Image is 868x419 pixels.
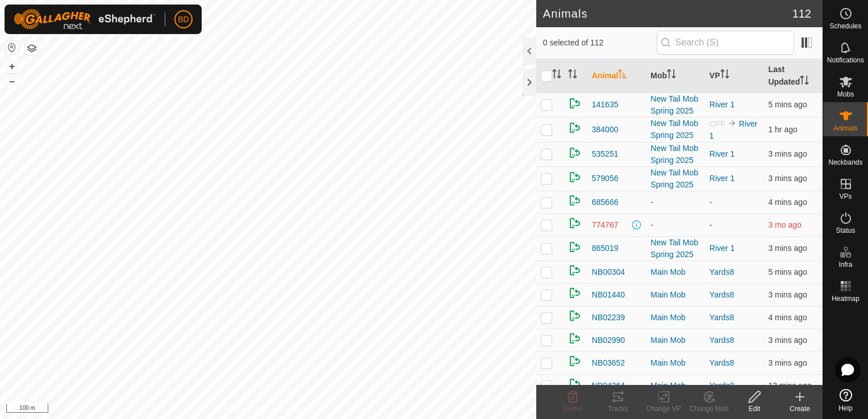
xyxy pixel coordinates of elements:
img: Gallagher Logo [14,9,156,30]
th: Animal [587,59,646,93]
div: New Tail Mob Spring 2025 [650,118,700,141]
a: Yards8 [710,336,734,345]
a: Yards8 [710,267,734,276]
span: NB00304 [592,266,625,278]
span: 384000 [592,124,619,136]
div: New Tail Mob Spring 2025 [650,167,700,191]
div: - [650,196,700,208]
a: Help [823,384,868,416]
div: Main Mob [650,266,700,278]
a: Privacy Policy [223,404,266,414]
img: returning on [568,286,582,300]
div: Main Mob [650,357,700,369]
div: Main Mob [650,334,700,346]
span: Neckbands [828,159,862,166]
span: 15 Aug 2025, 3:17 pm [768,149,807,158]
div: Change VP [641,404,686,414]
div: New Tail Mob Spring 2025 [650,237,700,261]
span: 774767 [592,219,619,231]
img: returning on [568,216,582,230]
span: 579056 [592,173,619,185]
th: Last Updated [763,59,823,93]
span: Notifications [827,57,864,64]
span: Animals [833,125,858,132]
app-display-virtual-paddock-transition: - [710,198,712,207]
p-sorticon: Activate to sort [568,71,577,80]
span: VPs [839,193,852,200]
span: 685666 [592,196,619,208]
img: returning on [568,121,582,135]
span: NB02990 [592,334,625,346]
span: Delete [563,405,583,413]
div: Main Mob [650,312,700,324]
img: returning on [568,309,582,322]
button: – [5,74,19,88]
span: 15 Aug 2025, 3:17 pm [768,313,807,322]
span: Status [836,227,855,234]
span: Help [838,405,853,412]
p-sorticon: Activate to sort [618,71,627,80]
span: 0 selected of 112 [543,37,657,49]
th: Mob [646,59,705,93]
span: 15 Aug 2025, 3:16 pm [768,100,807,109]
div: Main Mob [650,380,700,392]
span: 865019 [592,242,619,254]
span: NB03652 [592,357,625,369]
img: returning on [568,146,582,160]
span: 11 May 2025, 1:26 pm [768,220,801,229]
input: Search (S) [657,31,794,55]
span: 15 Aug 2025, 1:46 pm [768,125,797,134]
span: 15 Aug 2025, 3:17 pm [768,336,807,345]
img: returning on [568,194,582,207]
img: returning on [568,263,582,277]
a: River 1 [710,119,758,140]
span: BD [178,14,189,26]
span: 15 Aug 2025, 3:17 pm [768,290,807,299]
img: returning on [568,240,582,254]
button: + [5,60,19,73]
div: Create [777,404,823,414]
span: OFF [710,119,725,128]
img: returning on [568,354,582,368]
div: Tracks [595,404,641,414]
p-sorticon: Activate to sort [552,71,561,80]
th: VP [705,59,764,93]
div: New Tail Mob Spring 2025 [650,143,700,166]
p-sorticon: Activate to sort [800,77,809,86]
p-sorticon: Activate to sort [667,71,676,80]
span: 15 Aug 2025, 3:07 pm [768,381,811,390]
p-sorticon: Activate to sort [720,71,729,80]
button: Reset Map [5,41,19,55]
span: NB04264 [592,380,625,392]
a: Yards8 [710,313,734,322]
span: Mobs [837,91,854,98]
div: New Tail Mob Spring 2025 [650,93,700,117]
span: 15 Aug 2025, 3:18 pm [768,174,807,183]
span: Schedules [829,23,861,30]
div: - [650,219,700,231]
a: River 1 [710,149,735,158]
span: 15 Aug 2025, 3:17 pm [768,198,807,207]
a: Contact Us [279,404,313,414]
button: Map Layers [25,41,39,55]
span: 112 [792,5,811,22]
div: Change Mob [686,404,732,414]
a: Yards8 [710,290,734,299]
a: River 1 [710,100,735,109]
span: 141635 [592,99,619,111]
h2: Animals [543,7,792,20]
app-display-virtual-paddock-transition: - [710,220,712,229]
a: River 1 [710,174,735,183]
img: returning on [568,377,582,391]
span: Heatmap [832,295,859,302]
span: Infra [838,261,852,268]
span: 15 Aug 2025, 3:16 pm [768,267,807,276]
img: returning on [568,97,582,110]
img: returning on [568,332,582,345]
a: River 1 [710,244,735,253]
span: 535251 [592,148,619,160]
div: Edit [732,404,777,414]
span: 15 Aug 2025, 3:17 pm [768,358,807,367]
img: returning on [568,170,582,184]
a: Yards8 [710,381,734,390]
